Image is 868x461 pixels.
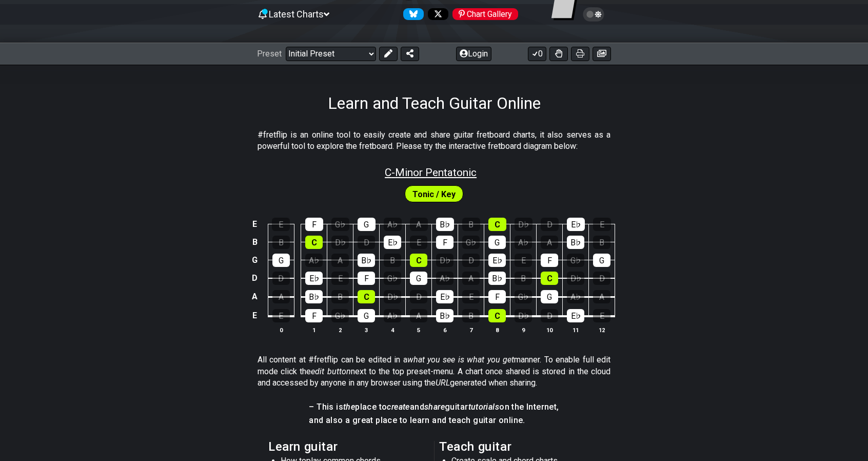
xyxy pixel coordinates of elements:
th: 10 [537,324,563,335]
div: G [358,218,376,231]
em: what you see is what you get [407,355,515,364]
div: D [593,272,610,285]
div: C [488,218,506,231]
div: E♭ [384,236,401,249]
div: B [384,254,401,267]
td: G [249,251,261,269]
th: 8 [484,324,510,335]
div: F [541,254,558,267]
th: 1 [301,324,327,335]
div: G [541,290,558,303]
div: G [488,236,506,249]
button: Login [456,47,491,61]
th: 5 [406,324,432,335]
div: F [305,309,323,322]
h4: – This is place to and guitar on the Internet, [309,401,559,413]
div: C [358,290,375,303]
div: E [272,218,290,231]
div: B♭ [436,218,454,231]
div: E♭ [567,218,585,231]
div: D♭ [384,290,401,303]
div: C [488,309,506,322]
th: 11 [563,324,589,335]
em: share [424,402,445,412]
span: Toggle light / dark theme [588,10,600,19]
div: C [541,272,558,285]
h4: and also a great place to learn and teach guitar online. [309,415,559,426]
a: #fretflip at Pinterest [448,8,518,20]
a: Follow #fretflip at Bluesky [399,8,424,20]
div: G♭ [331,218,349,231]
td: E [249,306,261,325]
div: D [541,309,558,322]
em: tutorials [468,402,500,412]
th: 0 [268,324,294,335]
div: D [358,236,375,249]
em: the [343,402,355,412]
td: B [249,233,261,251]
th: 2 [327,324,353,335]
em: URL [436,378,450,388]
div: G♭ [567,254,584,267]
div: B♭ [358,254,375,267]
div: E [410,236,427,249]
div: G♭ [515,290,532,303]
div: E [593,218,611,231]
td: A [249,287,261,306]
div: Chart Gallery [452,8,518,20]
div: G [272,254,290,267]
div: G [410,272,427,285]
div: D [410,290,427,303]
div: B [515,272,532,285]
h2: Learn guitar [268,441,429,452]
em: create [387,402,409,412]
button: Toggle Dexterity for all fretkits [549,47,568,61]
div: B♭ [436,309,453,322]
td: E [249,215,261,233]
div: D♭ [515,309,532,322]
div: B [272,236,290,249]
div: G♭ [384,272,401,285]
p: #fretflip is an online tool to easily create and share guitar fretboard charts, it also serves as... [258,129,610,152]
div: B [331,290,349,303]
div: E♭ [436,290,453,303]
button: 0 [528,47,546,61]
button: Share Preset [401,47,419,61]
td: D [249,269,261,287]
div: D [272,272,290,285]
div: F [436,236,453,249]
div: A [272,290,290,303]
div: B [462,309,480,322]
div: E♭ [567,309,584,322]
div: B [462,218,480,231]
div: E [593,309,610,322]
div: D♭ [331,236,349,249]
em: edit button [311,367,350,376]
div: B♭ [305,290,323,303]
div: A♭ [567,290,584,303]
div: F [488,290,506,303]
div: A [462,272,480,285]
button: Create image [593,47,611,61]
div: D♭ [436,254,453,267]
div: D♭ [515,218,532,231]
button: Edit Preset [379,47,398,61]
div: B♭ [567,236,584,249]
h2: Teach guitar [439,441,600,452]
th: 6 [432,324,458,335]
th: 9 [510,324,537,335]
div: F [305,218,323,231]
div: A [331,254,349,267]
div: G [593,254,610,267]
div: D♭ [567,272,584,285]
span: C - Minor Pentatonic [385,166,477,179]
th: 4 [380,324,406,335]
div: A♭ [384,218,402,231]
div: A [410,309,427,322]
div: G [358,309,375,322]
select: Preset [286,47,376,61]
h1: Learn and Teach Guitar Online [328,93,541,113]
div: E [331,272,349,285]
div: A♭ [305,254,323,267]
p: All content at #fretflip can be edited in a manner. To enable full edit mode click the next to th... [258,354,610,389]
